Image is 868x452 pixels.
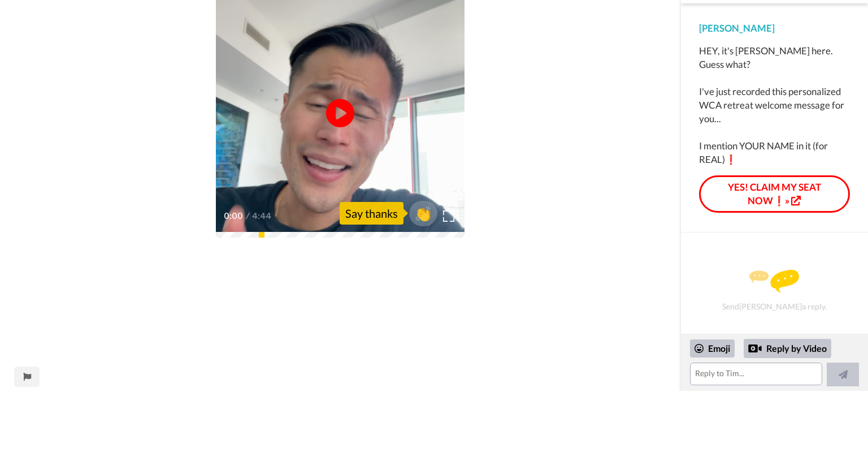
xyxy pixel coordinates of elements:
[246,209,250,223] span: /
[224,209,244,223] span: 0:00
[699,44,850,166] div: HEY, it's [PERSON_NAME] here. Guess what? I've just recorded this personalized WCA retreat welcom...
[443,210,454,222] img: Full screen
[744,339,831,358] div: Reply by Video
[690,339,735,358] div: Emoji
[252,209,272,223] span: 4:44
[749,270,799,292] img: message.svg
[696,252,853,328] div: Send [PERSON_NAME] a reply.
[340,202,403,225] div: Say thanks
[699,21,850,35] div: [PERSON_NAME]
[409,204,437,222] span: 👏
[699,175,850,213] a: YES! CLAIM MY SEAT NOW❗»
[748,342,762,355] div: Reply by Video
[409,201,437,226] button: 👏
